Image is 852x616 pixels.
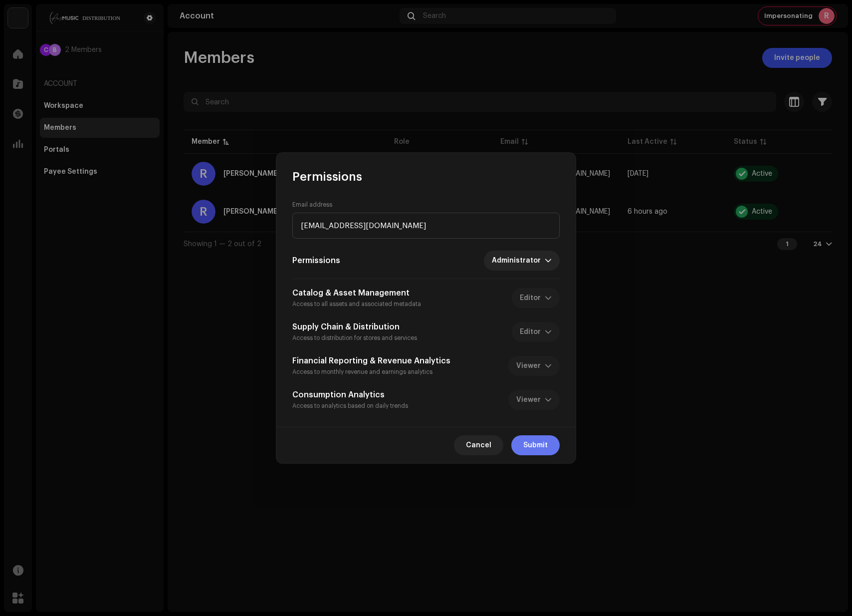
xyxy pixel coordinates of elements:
[545,251,552,271] div: dropdown trigger
[292,369,432,375] small: Access to monthly revenue and earnings analytics
[292,355,450,367] h5: Financial Reporting & Revenue Analytics
[292,255,340,267] h5: Permissions
[492,251,545,271] span: Administrator
[292,301,421,307] small: Access to all assets and associated metadata
[292,201,332,209] label: Email address
[292,403,408,409] small: Access to analytics based on daily trends
[292,213,560,239] input: Type Email
[454,435,503,455] button: Cancel
[292,321,417,333] h5: Supply Chain & Distribution
[292,389,408,401] h5: Consumption Analytics
[466,435,491,455] span: Cancel
[523,435,548,455] span: Submit
[292,335,417,341] small: Access to distribution for stores and services
[292,287,421,299] h5: Catalog & Asset Management
[511,435,560,455] button: Submit
[292,169,560,185] div: Permissions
